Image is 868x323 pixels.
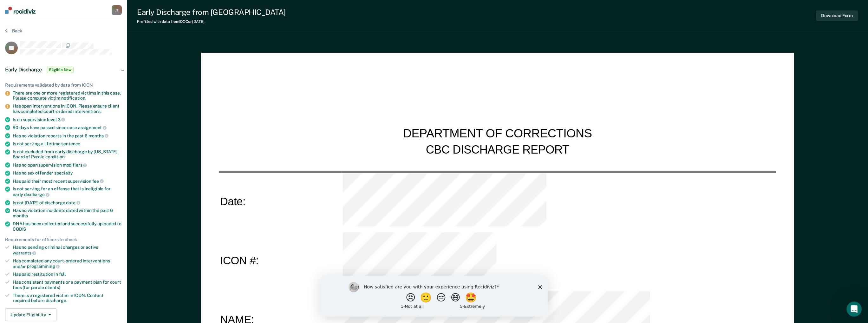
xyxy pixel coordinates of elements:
[137,19,286,24] div: Prefilled with data from IDOC on [DATE] .
[5,237,122,242] div: Requirements for officers to check
[403,127,592,142] div: DEPARTMENT OF CORRECTIONS
[13,250,36,255] span: warrants
[58,117,65,122] span: 3
[27,264,60,269] span: programming
[5,67,42,73] span: Early Discharge
[13,162,122,168] div: Has no open supervision
[45,285,60,290] span: clients)
[137,8,286,17] div: Early Discharge from [GEOGRAPHIC_DATA]
[219,231,341,290] td: ICON #:
[13,133,122,139] div: Has no violation reports in the past 6
[47,67,74,73] span: Eligible Now
[13,90,122,101] div: There are one or more registered victims in this case. Please complete victim notification.
[45,154,65,159] span: condition
[88,133,108,138] span: months
[5,82,122,88] div: Requirements validated by data from ICON
[13,245,122,255] div: Has no pending criminal charges or active
[13,186,122,197] div: Is not serving for an offense that is ineligible for early
[13,208,122,219] div: Has no violation incidents dated within the past 6
[426,142,569,157] div: CBC DISCHARGE REPORT
[13,200,122,206] div: Is not [DATE] of discharge
[13,117,122,122] div: Is on supervision level
[13,149,122,160] div: Is not excluded from early discharge by [US_STATE] Board of Parole
[13,293,122,304] div: There is a registered victim in ICON. Contact required before
[112,5,122,15] div: J T
[63,162,87,168] span: modifiers
[13,103,122,114] div: Has open interventions in ICON. Please ensure client has completed court-ordered interventions.
[13,221,122,232] div: DNA has been collected and successfully uploaded to
[54,170,73,175] span: specialty
[61,141,80,146] span: sentence
[13,258,122,269] div: Has completed any court-ordered interventions and/or
[66,200,80,205] span: date
[112,5,122,15] button: JT
[59,272,66,277] span: full
[13,213,28,218] span: months
[13,125,122,130] div: 90 days have passed since case
[78,125,107,130] span: assignment
[5,308,56,321] button: Update Eligibility
[92,179,104,184] span: fee
[24,192,49,197] span: discharge
[816,10,858,21] button: Download Form
[219,172,341,231] td: Date:
[13,272,122,277] div: Has paid restitution in
[13,141,122,147] div: Is not serving a lifetime
[13,280,122,290] div: Has consistent payments or a payment plan for court fees (for parole
[13,178,122,184] div: Has paid their most recent supervision
[846,301,862,317] iframe: Intercom live chat
[13,170,122,176] div: Has no sex offender
[5,28,22,34] button: Back
[5,7,36,14] img: Recidiviz
[321,276,548,317] iframe: Survey by Kim from Recidiviz
[13,227,26,232] span: CODIS
[46,298,67,303] span: discharge.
